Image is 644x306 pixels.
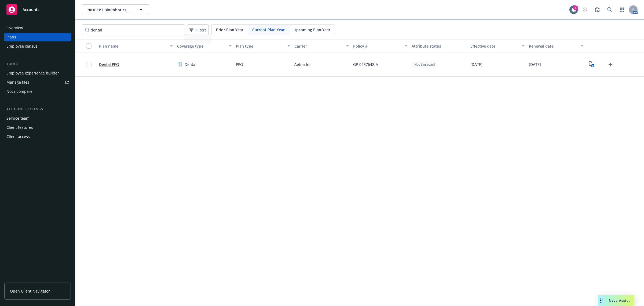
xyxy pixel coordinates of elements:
div: Overview [6,24,23,32]
button: Coverage type [175,40,233,52]
a: Search [604,4,615,15]
div: Policy # [353,43,401,49]
a: Nova compare [4,87,71,96]
span: GP-0237648-A [353,62,378,67]
a: View Plan Documents [588,60,596,69]
button: Plan type [234,40,292,52]
span: Aetna Inc [294,62,311,67]
button: Effective date [468,40,527,52]
button: Plan name [97,40,175,52]
a: Employee census [4,42,71,51]
div: Account settings [4,106,71,112]
div: 8 [573,5,578,10]
button: Attribute status [409,40,468,52]
div: Plan type [236,43,284,49]
a: Switch app [617,4,627,15]
input: Toggle Row Selected [86,62,92,67]
div: Client features [6,123,33,132]
a: Plans [4,33,71,41]
button: Policy # [351,40,409,52]
div: Drag to move [598,295,605,306]
a: Client features [4,123,71,132]
span: Prior Plan Year [216,27,243,33]
input: Search by name [82,24,185,35]
div: Not Extracted [412,61,437,68]
div: Client access [6,132,30,141]
button: Filters [187,24,209,35]
span: [DATE] [470,62,482,67]
button: Carrier [292,40,351,52]
div: Nova compare [6,87,32,96]
a: Overview [4,24,71,32]
a: Start snowing [580,4,590,15]
span: Accounts [23,8,39,12]
span: Current Plan Year [252,27,285,33]
span: PPO [236,62,243,67]
text: 8 [592,64,594,67]
span: Dental [185,62,196,67]
span: Upcoming Plan Year [294,27,330,33]
div: Attribute status [412,43,466,49]
div: Employee census [6,42,38,51]
div: Employee experience builder [6,69,59,77]
button: Nova Assist [598,295,634,306]
span: PROCEPT BioRobotics Corporation [86,7,133,13]
a: Upload Plan Documents [606,60,615,69]
span: Filters [188,26,208,34]
input: Select all [86,43,92,49]
div: Carrier [294,43,343,49]
a: Manage files [4,78,71,87]
a: Employee experience builder [4,69,71,77]
div: Service team [6,114,30,123]
span: Nova Assist [609,298,630,303]
div: Renewal date [529,43,577,49]
a: Report a Bug [592,4,603,15]
button: PROCEPT BioRobotics Corporation [82,4,149,15]
button: Renewal date [527,40,585,52]
span: Open Client Navigator [10,288,50,294]
a: Dental PPO [99,62,119,67]
span: [DATE] [529,62,541,67]
div: Tools [4,61,71,67]
span: Filters [196,27,207,33]
a: Client access [4,132,71,141]
div: Plan name [99,43,167,49]
a: Accounts [4,2,71,17]
div: Effective date [470,43,519,49]
div: Plans [6,33,16,41]
div: Coverage type [177,43,225,49]
a: Service team [4,114,71,123]
div: Manage files [6,78,29,87]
